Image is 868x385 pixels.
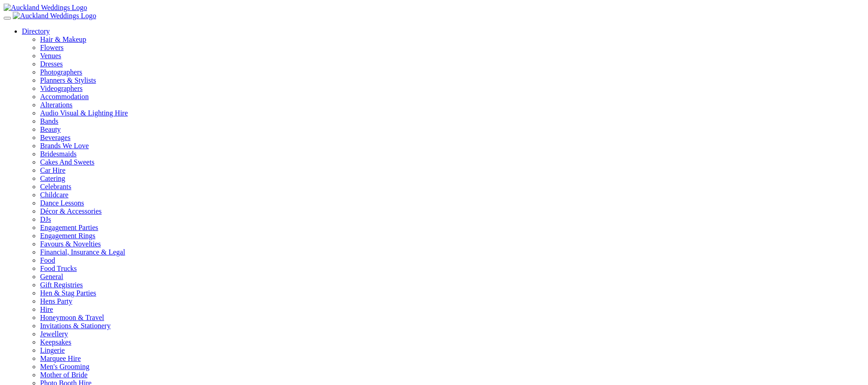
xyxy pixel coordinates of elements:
[40,52,864,60] a: Venues
[40,207,102,215] a: Décor & Accessories
[40,60,864,68] a: Dresses
[40,248,125,256] a: Financial, Insurance & Legal
[40,142,89,150] a: Brands We Love
[40,346,65,354] a: Lingerie
[40,109,128,117] a: Audio Visual & Lighting Hire
[40,183,71,190] a: Celebrants
[40,191,68,199] a: Childcare
[40,125,61,133] a: Beauty
[40,338,71,346] a: Keepsakes
[40,314,104,321] a: Honeymoon & Travel
[40,85,864,93] a: Videographers
[40,363,89,370] a: Men's Grooming
[40,297,72,305] a: Hens Party
[40,215,51,223] a: DJs
[40,199,84,207] a: Dance Lessons
[4,4,87,12] img: Auckland Weddings Logo
[40,68,864,76] a: Photographers
[40,44,864,52] a: Flowers
[40,134,71,141] a: Beverages
[40,93,89,100] a: Accommodation
[40,101,72,109] a: Alterations
[40,330,68,338] a: Jewellery
[40,150,77,158] a: Bridesmaids
[40,256,55,264] a: Food
[40,240,101,248] a: Favours & Novelties
[40,175,65,182] a: Catering
[40,35,864,44] a: Hair & Makeup
[40,273,63,280] a: General
[40,117,58,125] a: Bands
[40,166,66,174] a: Car Hire
[13,12,96,20] img: Auckland Weddings Logo
[40,289,96,297] a: Hen & Stag Parties
[40,76,864,85] a: Planners & Stylists
[40,322,111,330] a: Invitations & Stationery
[40,224,98,231] a: Engagement Parties
[22,27,50,35] a: Directory
[4,17,11,20] button: Menu
[40,281,83,289] a: Gift Registries
[40,158,94,166] a: Cakes And Sweets
[40,232,95,240] a: Engagement Rings
[40,371,87,379] a: Mother of Bride
[40,265,77,272] a: Food Trucks
[40,305,53,313] a: Hire
[40,355,81,362] a: Marquee Hire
